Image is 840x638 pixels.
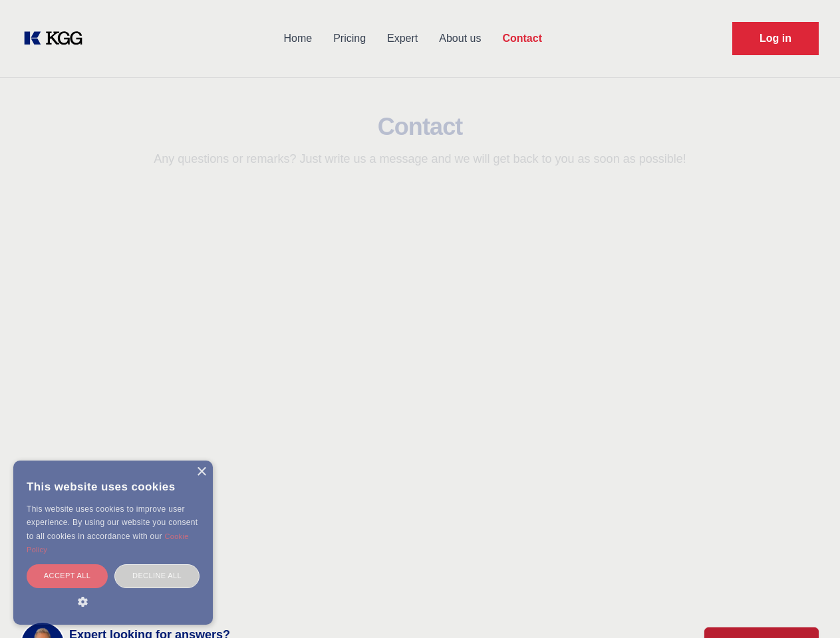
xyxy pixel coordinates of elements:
iframe: Chat Widget [773,574,840,638]
div: Accept all [27,564,108,587]
a: Cookie Policy [643,537,708,548]
a: Expert [376,21,428,56]
label: Message [354,443,750,457]
a: About us [428,21,491,56]
a: Pricing [323,21,376,56]
p: [PERSON_NAME][STREET_ADDRESS], [53,349,314,365]
a: [PHONE_NUMBER] [77,397,173,413]
h2: Contact [16,114,824,140]
p: By selecting this, you agree to the and . [391,535,711,551]
a: KOL Knowledge Platform: Talk to Key External Experts (KEE) [21,28,93,49]
span: This website uses cookies to improve user experience. By using our website you consent to all coo... [27,504,198,541]
p: Any questions or remarks? Just write us a message and we will get back to you as soon as possible! [16,151,824,167]
label: Organization* [563,383,750,397]
label: Last Name* [563,232,750,245]
h2: Contact Information [53,280,314,304]
div: This website uses cookies [27,471,200,502]
label: Phone Number* [354,383,541,397]
a: @knowledgegategroup [53,445,186,461]
label: Email* [354,292,750,305]
a: Home [273,21,323,56]
div: Decline all [114,564,200,587]
div: I am an expert [391,353,451,366]
a: Cookie Policy [27,532,189,554]
a: [EMAIL_ADDRESS][DOMAIN_NAME] [77,421,257,437]
p: [GEOGRAPHIC_DATA], [GEOGRAPHIC_DATA] [53,365,314,381]
button: Let's talk [354,570,750,603]
a: Contact [491,21,553,56]
a: Privacy Policy [553,537,620,548]
label: First Name* [354,232,541,245]
div: Close [196,467,206,477]
a: Request Demo [732,22,819,55]
p: We would love to hear from you. [53,312,314,328]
